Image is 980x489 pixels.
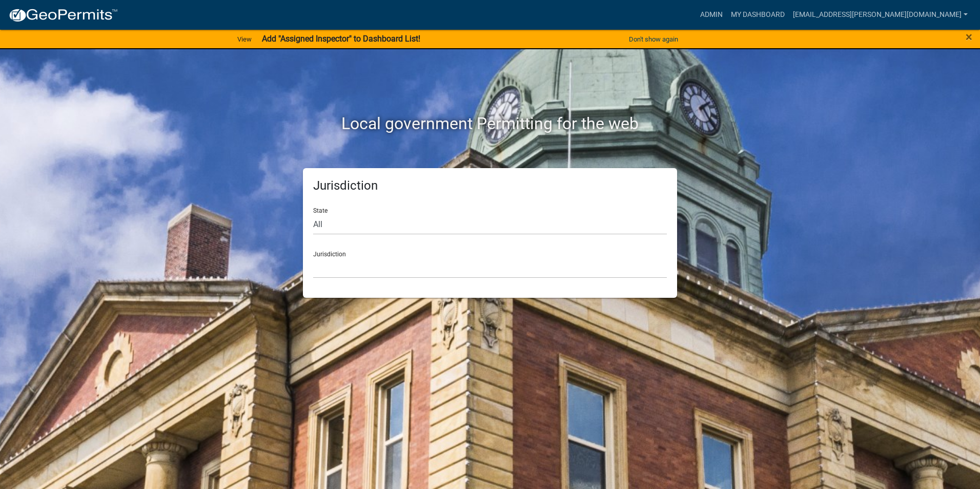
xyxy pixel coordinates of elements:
h5: Jurisdiction [313,178,667,193]
a: Admin [696,5,727,25]
span: × [966,30,972,44]
button: Don't show again [625,31,682,48]
a: View [233,31,256,48]
a: My Dashboard [727,5,789,25]
a: [EMAIL_ADDRESS][PERSON_NAME][DOMAIN_NAME] [789,5,972,25]
strong: Add "Assigned Inspector" to Dashboard List! [262,34,420,44]
button: Close [966,31,972,43]
h2: Local government Permitting for the web [206,114,774,133]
